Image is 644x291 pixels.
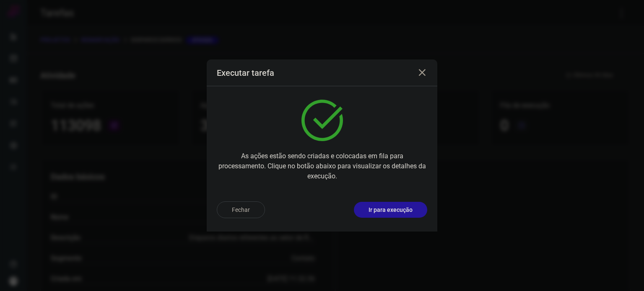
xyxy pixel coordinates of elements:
[217,201,265,218] button: Fechar
[217,68,274,78] h3: Executar tarefa
[354,202,427,218] button: Ir para execução
[301,100,343,141] img: verified.svg
[217,151,427,181] p: As ações estão sendo criadas e colocadas em fila para processamento. Clique no botão abaixo para ...
[369,206,413,214] p: Ir para execução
